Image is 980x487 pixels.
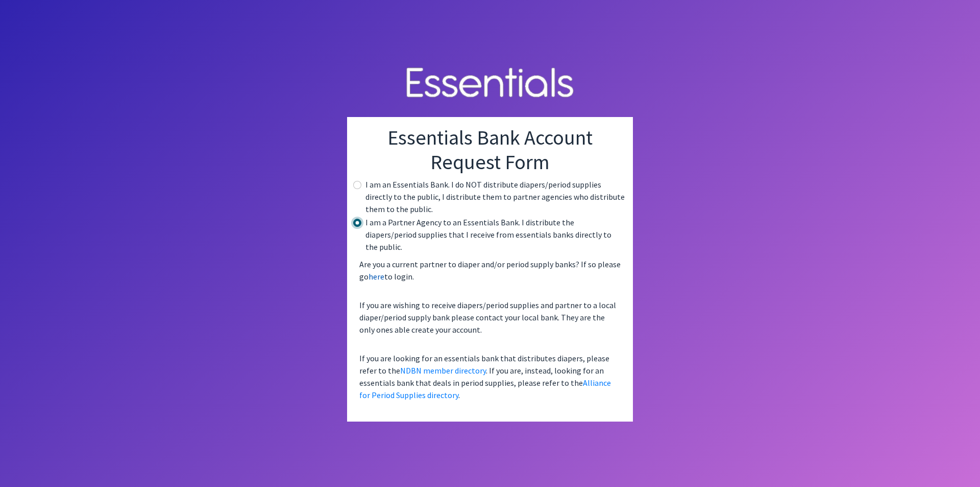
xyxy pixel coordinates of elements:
label: I am a Partner Agency to an Essentials Bank. I distribute the diapers/period supplies that I rece... [365,216,625,253]
img: Human Essentials [398,57,582,110]
a: NDBN member directory [400,365,486,376]
p: If you are wishing to receive diapers/period supplies and partner to a local diaper/period supply... [355,295,625,340]
a: here [369,271,384,282]
label: I am an Essentials Bank. I do NOT distribute diapers/period supplies directly to the public, I di... [365,178,625,215]
p: Are you a current partner to diaper and/or period supply banks? If so please go to login. [355,254,625,287]
h1: Essentials Bank Account Request Form [355,125,625,174]
p: If you are looking for an essentials bank that distributes diapers, please refer to the . If you ... [355,348,625,405]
